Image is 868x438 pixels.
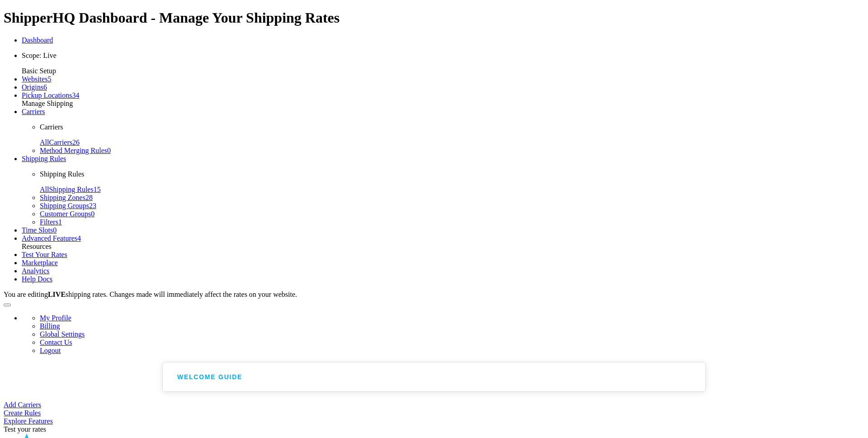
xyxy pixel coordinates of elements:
span: Scope: Live [22,52,57,59]
li: Shipping Groups [40,202,864,210]
a: Method Merging Rules0 [40,147,111,154]
li: Dashboard [22,36,864,44]
a: Billing [40,322,60,330]
li: Test Your Rates [22,251,864,259]
div: Test your rates [4,425,864,433]
a: Shipping Rules [22,155,66,162]
li: Carriers [22,108,864,155]
li: Contact Us [40,338,864,347]
b: LIVE [48,290,66,298]
li: Marketplace [22,259,864,267]
a: Advanced Features4 [22,234,81,242]
span: 5 [47,75,51,83]
a: AllCarriers26 [40,138,80,146]
a: Shipping Groups23 [40,202,96,209]
a: AllShipping Rules15 [40,186,101,193]
span: 15 [94,186,101,193]
span: 26 [72,138,80,146]
a: Carriers [22,108,45,115]
li: Shipping Zones [40,194,864,202]
li: Shipping Rules [22,155,864,226]
a: Contact Us [40,338,72,346]
a: Dashboard [22,36,53,44]
span: Pickup Locations [22,91,72,99]
p: Shipping Rules [40,170,864,178]
span: Filters [40,218,58,226]
button: Welcome Guide [163,362,705,391]
li: Pickup Locations [22,91,864,100]
a: Origins6 [22,83,47,91]
span: 4 [77,234,81,242]
span: Method Merging Rules [40,147,107,154]
span: Advanced Features [22,234,77,242]
li: Origins [22,83,864,91]
div: Resources [22,243,864,251]
span: Websites [22,75,47,83]
a: Global Settings [40,330,85,338]
span: 0 [91,210,94,218]
a: Marketplace [22,259,58,267]
li: Logout [40,347,864,355]
li: My Profile [40,314,864,322]
li: Advanced Features [22,234,864,243]
button: Open Resource Center [4,304,11,306]
span: 28 [85,194,93,201]
li: Help Docs [22,275,864,283]
a: Test Your Rates [22,251,67,258]
span: 0 [53,226,57,234]
h2: Welcome Guide [177,373,242,381]
a: Analytics [22,267,49,275]
div: You are editing shipping rates. Changes made will immediately affect the rates on your website. [4,290,864,299]
a: Websites5 [22,75,51,83]
div: Basic Setup [22,67,864,75]
span: All Shipping Rules [40,186,94,193]
a: Explore Features [4,417,864,425]
span: Time Slots [22,226,53,234]
span: 23 [89,202,96,209]
a: Create Rules [4,409,864,417]
li: Customer Groups [40,210,864,218]
a: Logout [40,347,61,354]
li: Time Slots [22,226,864,234]
span: 6 [43,83,47,91]
li: Method Merging Rules [40,147,864,155]
li: Analytics [22,267,864,275]
span: 34 [72,91,80,99]
a: Shipping Zones28 [40,194,93,201]
a: Help Docs [22,275,52,283]
a: Time Slots0 [22,226,57,234]
div: Manage Shipping [22,100,864,108]
a: Filters1 [40,218,62,226]
li: Billing [40,322,864,330]
span: 1 [58,218,62,226]
span: All Carriers [40,138,72,146]
li: Websites [22,75,864,83]
li: Filters [40,218,864,226]
span: Customer Groups [40,210,91,218]
span: Shipping Zones [40,194,85,201]
span: Origins [22,83,43,91]
a: Pickup Locations34 [22,91,80,99]
a: Customer Groups0 [40,210,94,218]
p: Carriers [40,123,864,131]
a: Add Carriers [4,401,864,409]
span: Shipping Groups [40,202,89,209]
a: My Profile [40,314,71,322]
li: Global Settings [40,330,864,338]
h1: ShipperHQ Dashboard - Manage Your Shipping Rates [4,10,864,26]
